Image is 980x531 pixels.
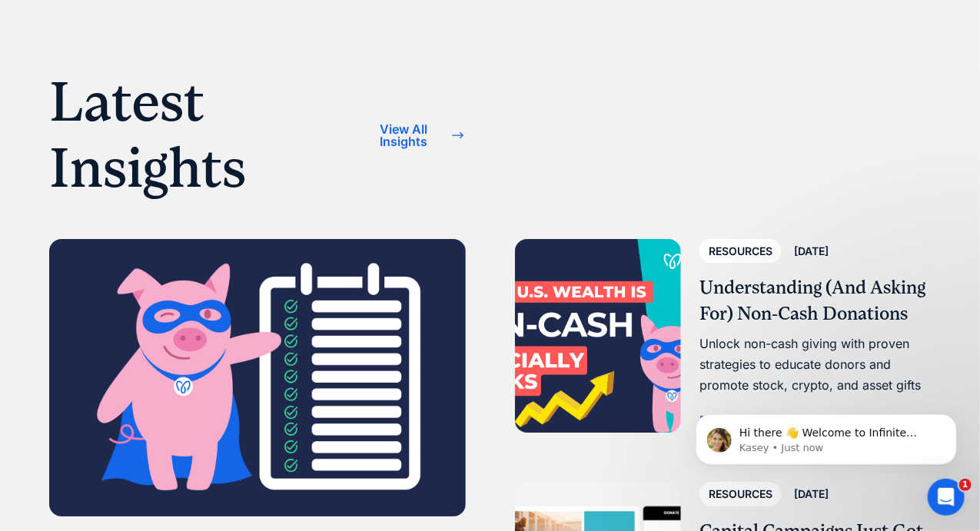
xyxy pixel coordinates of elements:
h1: Latest Insights [49,69,351,202]
div: Resources [709,242,772,261]
div: [DATE] [794,485,829,503]
a: View All Insights [364,120,466,151]
span: 1 [959,479,972,491]
iframe: Intercom notifications message [673,382,980,490]
a: Resources[DATE]Understanding (And Asking For) Non-Cash DonationsUnlock non-cash giving with prove... [515,239,932,433]
iframe: Intercom live chat [928,479,965,516]
div: Unlock non-cash giving with proven strategies to educate donors and promote stock, crypto, and as... [699,334,931,397]
div: Resources [709,485,772,503]
div: [DATE] [794,242,829,261]
h3: Understanding (And Asking For) Non-Cash Donations [699,275,931,327]
div: View All Insights [364,123,444,148]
